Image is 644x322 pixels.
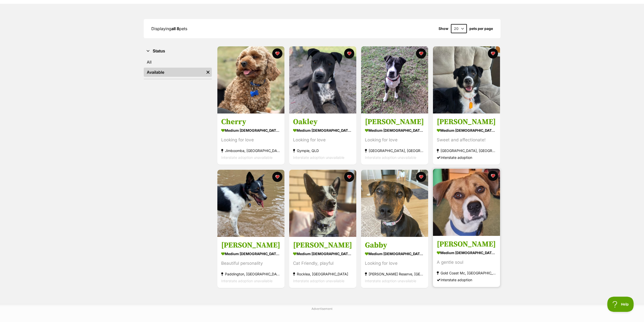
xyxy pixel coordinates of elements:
button: favourite [272,48,282,59]
button: Status [144,48,212,54]
div: Paddington, [GEOGRAPHIC_DATA] [221,271,281,277]
img: Lara [433,46,500,113]
button: favourite [488,171,498,181]
span: Interstate adoption unavailable [221,156,273,160]
a: Gabby medium [DEMOGRAPHIC_DATA] Dog Looking for love [PERSON_NAME] Reserve, [GEOGRAPHIC_DATA] Int... [361,237,428,288]
div: medium [DEMOGRAPHIC_DATA] Dog [293,250,352,257]
iframe: Help Scout Beacon - Open [607,297,634,312]
span: Interstate adoption unavailable [221,279,273,283]
div: Gold Coast Mc, [GEOGRAPHIC_DATA] [437,270,496,276]
img: Penny [217,170,284,237]
div: Rocklea, [GEOGRAPHIC_DATA] [293,271,352,277]
div: Status [144,56,212,79]
div: medium [DEMOGRAPHIC_DATA] Dog [437,249,496,256]
div: Looking for love [365,260,424,267]
img: Oakley [289,46,356,113]
img: Jason Bourne [433,169,500,236]
strong: all 8 [171,26,179,31]
span: Interstate adoption unavailable [293,279,344,283]
a: [PERSON_NAME] medium [DEMOGRAPHIC_DATA] Dog Beautiful personality Paddington, [GEOGRAPHIC_DATA] I... [217,237,284,288]
button: favourite [272,172,282,182]
span: Interstate adoption unavailable [365,156,416,160]
h3: [PERSON_NAME] [293,240,352,250]
div: Looking for love [221,137,281,144]
button: favourite [344,172,354,182]
span: Displaying pets [151,26,187,31]
h3: Oakley [293,117,352,127]
a: All [144,58,212,67]
div: Looking for love [365,137,424,144]
h3: [PERSON_NAME] [365,117,424,127]
div: Interstate adoption [437,154,496,161]
div: Sweet and affectionate! [437,137,496,144]
h3: [PERSON_NAME] [437,117,496,127]
div: medium [DEMOGRAPHIC_DATA] Dog [221,250,281,257]
a: [PERSON_NAME] medium [DEMOGRAPHIC_DATA] Dog A gentle soul Gold Coast Mc, [GEOGRAPHIC_DATA] Inters... [433,236,500,287]
div: medium [DEMOGRAPHIC_DATA] Dog [365,250,424,257]
div: medium [DEMOGRAPHIC_DATA] Dog [293,127,352,134]
label: pets per page [469,27,493,31]
span: Interstate adoption unavailable [365,279,416,283]
div: Interstate adoption [437,276,496,283]
a: Cherry medium [DEMOGRAPHIC_DATA] Dog Looking for love Jimboomba, [GEOGRAPHIC_DATA] Interstate ado... [217,113,284,165]
div: medium [DEMOGRAPHIC_DATA] Dog [437,127,496,134]
img: Hannah [361,46,428,113]
button: favourite [416,48,426,59]
div: [GEOGRAPHIC_DATA], [GEOGRAPHIC_DATA] [365,147,424,154]
div: Cat Friendly, playful [293,260,352,267]
h3: [PERSON_NAME] [437,239,496,249]
a: [PERSON_NAME] medium [DEMOGRAPHIC_DATA] Dog Sweet and affectionate! [GEOGRAPHIC_DATA], [GEOGRAPHI... [433,113,500,165]
div: Beautiful personality [221,260,281,267]
button: favourite [416,172,426,182]
div: Looking for love [293,137,352,144]
a: Remove filter [204,68,212,77]
a: [PERSON_NAME] medium [DEMOGRAPHIC_DATA] Dog Looking for love [GEOGRAPHIC_DATA], [GEOGRAPHIC_DATA]... [361,113,428,165]
span: Show [439,27,448,31]
img: Tommy [289,170,356,237]
img: Cherry [217,46,284,113]
div: [GEOGRAPHIC_DATA], [GEOGRAPHIC_DATA] [437,147,496,154]
div: A gentle soul [437,259,496,266]
span: Interstate adoption unavailable [293,156,344,160]
img: Gabby [361,170,428,237]
h3: Gabby [365,240,424,250]
h3: [PERSON_NAME] [221,240,281,250]
button: favourite [344,48,354,59]
button: favourite [488,48,498,59]
div: medium [DEMOGRAPHIC_DATA] Dog [365,127,424,134]
div: Jimboomba, [GEOGRAPHIC_DATA] [221,147,281,154]
a: Oakley medium [DEMOGRAPHIC_DATA] Dog Looking for love Gympie, QLD Interstate adoption unavailable... [289,113,356,165]
a: Available [144,68,204,77]
h3: Cherry [221,117,281,127]
a: [PERSON_NAME] medium [DEMOGRAPHIC_DATA] Dog Cat Friendly, playful Rocklea, [GEOGRAPHIC_DATA] Inte... [289,237,356,288]
div: medium [DEMOGRAPHIC_DATA] Dog [221,127,281,134]
div: Gympie, QLD [293,147,352,154]
div: [PERSON_NAME] Reserve, [GEOGRAPHIC_DATA] [365,271,424,277]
